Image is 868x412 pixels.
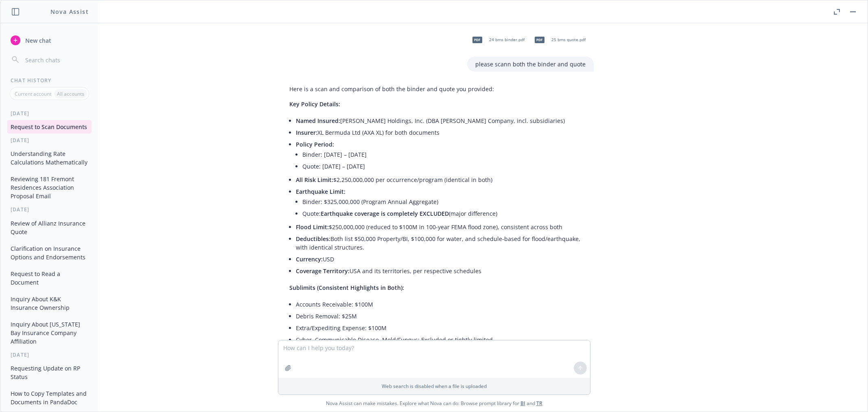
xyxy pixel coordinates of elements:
input: Search chats [24,54,88,66]
p: Here is a scan and comparison of both the binder and quote you provided: [289,85,586,93]
li: [PERSON_NAME] Holdings, Inc. (DBA [PERSON_NAME] Company, incl. subsidiaries) [296,115,586,127]
button: Reviewing 181 Fremont Residences Association Proposal Email [7,172,92,203]
span: Named Insured: [296,117,340,125]
span: Policy Period: [296,140,334,148]
div: pdf24 bms binder.pdf [467,30,526,50]
li: Quote: (major difference) [302,208,586,219]
button: Inquiry About K&K Insurance Ownership [7,292,92,314]
span: Coverage Territory: [296,267,350,275]
span: Earthquake Limit: [296,188,345,195]
span: pdf [535,37,544,43]
div: [DATE] [1,206,98,213]
p: please scann both the binder and quote [475,60,586,68]
span: Deductibles: [296,235,330,243]
h1: Nova Assist [50,7,89,16]
span: 25 bms quote.pdf [551,37,586,42]
span: pdf [472,37,482,43]
li: Quote: [DATE] – [DATE] [302,160,586,172]
p: All accounts [57,90,84,97]
span: Earthquake coverage is completely EXCLUDED [321,210,449,217]
span: 24 bms binder.pdf [489,37,525,42]
span: All Risk Limit: [296,176,333,184]
div: pdf25 bms quote.pdf [529,30,587,50]
li: Binder: $325,000,000 (Program Annual Aggregate) [302,196,586,208]
span: Insurer: [296,129,317,136]
span: New chat [24,36,51,45]
span: Key Policy Details: [289,100,340,108]
div: [DATE] [1,110,98,117]
button: Request to Scan Documents [7,120,92,134]
li: Binder: [DATE] – [DATE] [302,149,586,160]
button: Review of Allianz Insurance Quote [7,217,92,239]
li: Cyber, Communicable Disease, Mold/Fungus: Excluded or tightly limited [296,334,586,346]
span: Sublimits (Consistent Highlights in Both): [289,284,404,291]
button: Request to Read a Document [7,267,92,289]
a: TR [536,400,542,407]
li: Accounts Receivable: $100M [296,298,586,310]
li: Extra/Expediting Expense: $100M [296,322,586,334]
span: Flood Limit: [296,223,329,231]
div: [DATE] [1,137,98,144]
li: Both list $50,000 Property/BI, $100,000 for water, and schedule-based for flood/earthquake, with ... [296,233,586,253]
div: Chat History [1,77,98,84]
button: Requesting Update on RP Status [7,362,92,384]
li: USA and its territories, per respective schedules [296,265,586,277]
li: $250,000,000 (reduced to $100M in 100-year FEMA flood zone), consistent across both [296,221,586,233]
span: Nova Assist can make mistakes. Explore what Nova can do: Browse prompt library for and [326,395,542,412]
li: $2,250,000,000 per occurrence/program (identical in both) [296,174,586,186]
a: BI [520,400,525,407]
button: Inquiry About [US_STATE] Bay Insurance Company Affiliation [7,318,92,348]
span: Currency: [296,255,323,263]
button: New chat [7,33,92,48]
li: USD [296,253,586,265]
button: Understanding Rate Calculations Mathematically [7,147,92,169]
p: Web search is disabled when a file is uploaded [283,383,585,390]
li: Debris Removal: $25M [296,310,586,322]
li: XL Bermuda Ltd (AXA XL) for both documents [296,127,586,138]
button: How to Copy Templates and Documents in PandaDoc [7,387,92,409]
button: Clarification on Insurance Options and Endorsements [7,242,92,264]
p: Current account [15,90,51,97]
div: [DATE] [1,351,98,358]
